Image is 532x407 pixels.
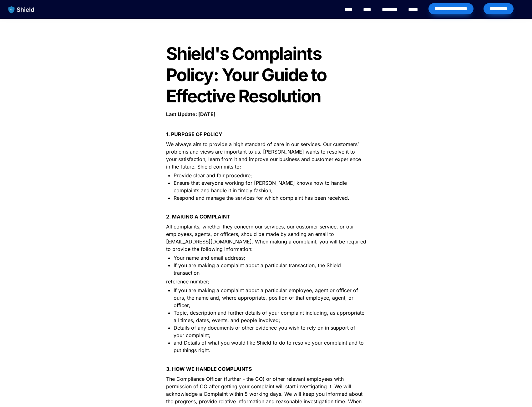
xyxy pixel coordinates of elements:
[174,340,365,353] span: and Details of what you would like Shield to do to resolve your complaint and to put things right.
[166,131,222,137] strong: 1. PURPOSE OF POLICY
[174,195,349,201] span: Respond and manage the services for which complaint has been received.
[174,255,245,261] span: Your name and email address;
[166,43,330,107] strong: Shield's Complaints Policy: Your Guide to Effective Resolution
[174,180,348,194] span: Ensure that everyone working for [PERSON_NAME] knows how to handle complaints and handle it in ti...
[174,310,367,323] span: Topic, description and further details of your complaint including, as appropriate, all times, da...
[174,325,357,338] span: Details of any documents or other evidence you wish to rely on in support of your complaint;
[166,366,252,372] strong: 3. HOW WE HANDLE COMPLAINTS
[166,111,215,117] strong: Last Update: [DATE]
[166,213,230,220] strong: 2. MAKING A COMPLAINT
[166,278,210,285] span: reference number;
[174,287,360,308] span: If you are making a complaint about a particular employee, agent or officer of ours, the name and...
[166,223,368,252] span: All complaints, whether they concern our services, our customer service, or our employees, agents...
[5,3,38,16] img: website logo
[174,172,252,179] span: Provide clear and fair procedure;
[166,141,362,170] span: We always aim to provide a high standard of care in our services. Our customers’ problems and vie...
[174,262,342,276] span: If you are making a complaint about a particular transaction, the Shield transaction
